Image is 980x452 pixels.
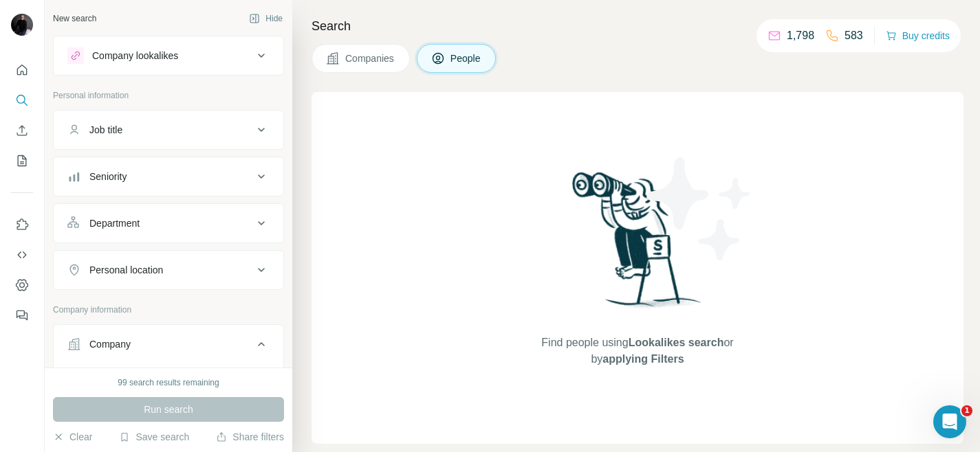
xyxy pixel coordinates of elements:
[53,430,92,444] button: Clear
[54,160,283,193] button: Seniority
[11,118,33,143] button: Enrich CSV
[89,216,140,230] div: Department
[450,52,482,65] span: People
[11,148,33,173] button: My lists
[527,335,748,368] span: Find people using or by
[89,337,131,351] div: Company
[11,212,33,237] button: Use Surfe on LinkedIn
[886,26,950,45] button: Buy credits
[67,366,270,384] div: Select a company name or website
[11,242,33,267] button: Use Surfe API
[239,8,292,29] button: Hide
[345,52,395,65] span: Companies
[89,123,122,137] div: Job title
[54,39,283,72] button: Company lookalikes
[119,430,189,444] button: Save search
[787,27,814,44] p: 1,798
[11,303,33,328] button: Feedback
[11,273,33,297] button: Dashboard
[11,58,33,82] button: Quick start
[53,89,284,102] p: Personal information
[629,337,724,348] span: Lookalikes search
[54,328,283,366] button: Company
[53,12,96,25] div: New search
[11,14,33,36] img: Avatar
[933,405,966,438] iframe: Intercom live chat
[312,16,963,36] h4: Search
[54,253,283,286] button: Personal location
[89,263,163,277] div: Personal location
[961,405,972,416] span: 1
[54,207,283,240] button: Department
[89,170,127,183] div: Seniority
[602,353,684,365] span: applying Filters
[216,430,284,444] button: Share filters
[638,147,761,271] img: Surfe Illustration - Stars
[118,376,219,389] div: 99 search results remaining
[845,27,863,44] p: 583
[92,49,178,63] div: Company lookalikes
[54,113,283,146] button: Job title
[11,88,33,113] button: Search
[566,168,709,321] img: Surfe Illustration - Woman searching with binoculars
[53,304,284,316] p: Company information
